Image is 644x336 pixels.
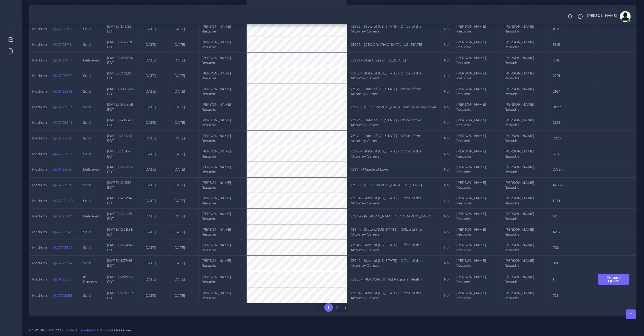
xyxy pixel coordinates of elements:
[198,240,246,256] td: [PERSON_NAME] Resuche
[550,131,566,146] td: 2025
[441,240,453,256] td: No
[53,230,72,234] a: QAR123343
[53,74,72,78] a: QAR123692
[32,199,47,203] span: medium
[80,99,104,115] td: Sold
[80,288,104,303] td: Sold
[441,224,453,240] td: No
[170,84,198,99] td: [DATE]
[32,105,47,109] span: medium
[441,177,453,193] td: No
[598,274,629,285] button: Prepare Quote
[347,115,441,131] td: 73973 - State of [US_STATE] - Office of the Attorney General
[198,177,246,193] td: [PERSON_NAME] Resuche
[53,43,72,47] a: QAR123718
[32,152,47,156] span: medium
[32,120,47,125] span: medium
[501,193,550,209] td: [PERSON_NAME] Resuche
[53,183,72,187] a: QAR123528
[333,303,342,312] a: 2
[501,99,550,115] td: [PERSON_NAME] Resuche
[441,131,453,146] td: No
[441,84,453,99] td: No
[347,146,441,162] td: 73970 - State of [US_STATE] - Office of the Attorney General
[501,84,550,99] td: [PERSON_NAME] Resuche
[198,209,246,224] td: [PERSON_NAME] Resuche
[550,68,566,84] td: 2291
[198,53,246,68] td: [PERSON_NAME] Resuche
[53,261,72,265] a: QAR123334
[104,37,141,53] td: [DATE] 16:42:21 EDT
[550,84,566,99] td: 2164
[104,131,141,146] td: [DATE] 12:55:47 EDT
[198,21,246,37] td: [PERSON_NAME] Resuche
[453,115,501,131] td: [PERSON_NAME] Resuche
[198,271,246,288] td: [PERSON_NAME] Resuche
[80,131,104,146] td: Sold
[170,146,198,162] td: [DATE]
[441,288,453,303] td: No
[550,162,566,178] td: 27384
[141,84,170,99] td: [DATE]
[170,162,198,178] td: [DATE]
[198,68,246,84] td: [PERSON_NAME] Resuche
[550,209,566,224] td: 6911
[32,74,47,78] span: medium
[104,99,141,115] td: [DATE] 15:24:48 EDT
[550,146,566,162] td: 570
[170,37,198,53] td: [DATE]
[198,288,246,303] td: [PERSON_NAME] Resuche
[441,255,453,271] td: No
[550,53,566,68] td: 2418
[141,53,170,68] td: [DATE]
[453,255,501,271] td: [PERSON_NAME] Resuche
[141,115,170,131] td: [DATE]
[347,255,441,271] td: 73942 - State of [US_STATE] - Office of the Attorney General
[80,68,104,84] td: Sold
[32,246,47,250] span: medium
[453,288,501,303] td: [PERSON_NAME] Resuche
[347,288,441,303] td: 73934 - State of [US_STATE] - Office of the Attorney General
[550,255,566,271] td: 951
[80,271,104,288] td: In Process
[453,224,501,240] td: [PERSON_NAME] Resuche
[32,89,47,93] span: medium
[80,84,104,99] td: Sold
[501,115,550,131] td: [PERSON_NAME] Resuche
[141,162,170,178] td: [DATE]
[342,303,350,312] a: Next »
[53,105,72,109] a: QAR123653
[141,288,170,303] td: [DATE]
[550,37,566,53] td: 5315
[32,183,47,187] span: medium
[53,246,72,250] a: QAR123342
[32,261,47,265] span: medium
[32,277,47,281] span: medium
[104,255,141,271] td: [DATE] 11:37:46 EDT
[453,162,501,178] td: [PERSON_NAME] Resuche
[598,277,633,281] a: Prepare Quote
[170,68,198,84] td: [DATE]
[198,84,246,99] td: [PERSON_NAME] Resuche
[104,21,141,37] td: [DATE] 11:15:25 EDT
[32,167,47,171] span: medium
[170,255,198,271] td: [DATE]
[550,99,566,115] td: 9852
[347,84,441,99] td: 73977 - State of [US_STATE] - Office of the Attorney General
[198,255,246,271] td: [PERSON_NAME] Resuche
[53,27,72,31] a: QAR123753
[141,177,170,193] td: [DATE]
[501,37,550,53] td: [PERSON_NAME] Resuche
[441,193,453,209] td: No
[32,230,47,234] span: medium
[441,209,453,224] td: No
[141,131,170,146] td: [DATE]
[550,240,566,256] td: 762
[198,162,246,178] td: [PERSON_NAME] Resuche
[141,193,170,209] td: [DATE]
[453,53,501,68] td: [PERSON_NAME] Resuche
[104,193,141,209] td: [DATE] 14:57:14 EDT
[550,21,566,37] td: 1070
[347,68,441,84] td: 73987 - State of [US_STATE] - Office of the Attorney General
[453,37,501,53] td: [PERSON_NAME] Resuche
